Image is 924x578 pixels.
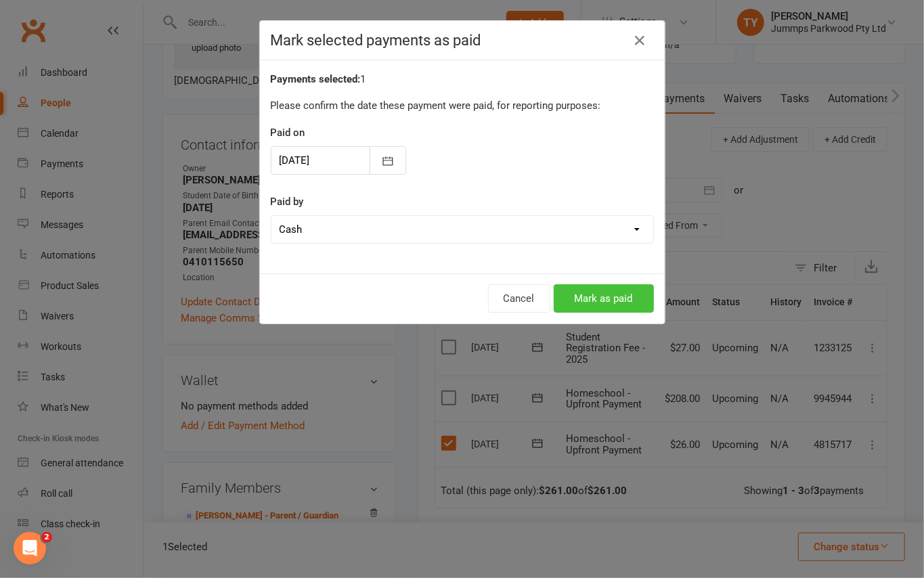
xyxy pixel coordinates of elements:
span: 2 [41,532,52,543]
button: Mark as paid [554,284,654,313]
p: Please confirm the date these payment were paid, for reporting purposes: [271,97,654,114]
button: Cancel [488,284,550,313]
label: Paid on [271,125,305,141]
h4: Mark selected payments as paid [271,32,654,49]
button: Close [630,30,651,51]
strong: Payments selected: [271,73,361,85]
label: Paid by [271,194,304,210]
iframe: Intercom live chat [14,532,46,564]
div: 1 [271,71,654,87]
